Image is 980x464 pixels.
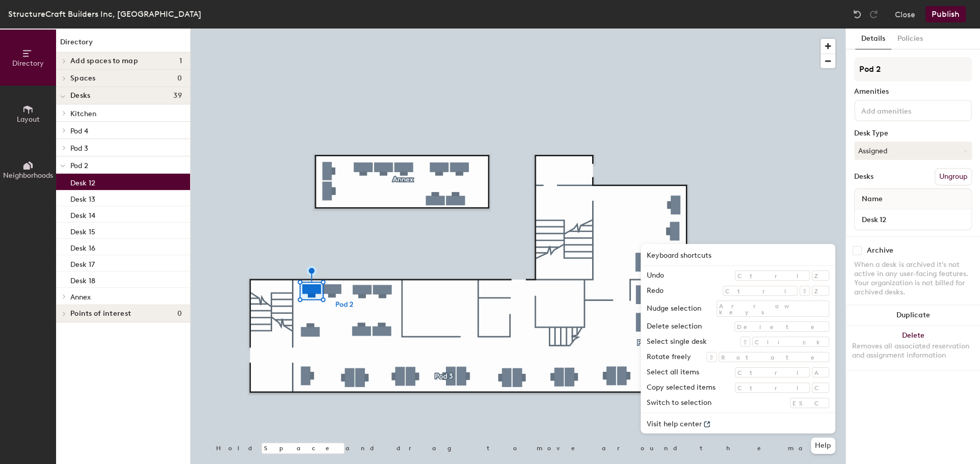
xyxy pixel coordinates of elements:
div: Select all items [647,367,699,378]
div: Ctrl [735,383,810,393]
a: Visit help center [641,413,835,433]
button: Policies [891,29,929,49]
div: C [812,383,829,393]
span: Points of interest [70,310,131,318]
p: Desk 15 [70,225,95,236]
button: Details [855,29,891,49]
div: Removes all associated reservation and assignment information [852,342,974,360]
h1: Directory [56,37,190,52]
div: Copy selected items [647,382,716,393]
button: DeleteRemoves all associated reservation and assignment information [846,325,980,370]
h2: Keyboard shortcuts [647,250,711,261]
button: Publish [925,6,966,22]
span: Desks [70,92,90,100]
span: 0 [177,310,182,318]
div: Select single desk [647,336,707,347]
div: Ctrl [723,286,798,296]
span: Neighborhoods [3,171,53,180]
div: Delete [734,321,829,332]
div: ⇧ [800,286,810,296]
div: Nudge selection [647,303,701,314]
div: StructureCraft Builders Inc, [GEOGRAPHIC_DATA] [8,8,201,20]
button: Close [895,6,915,22]
span: 1 [179,57,182,65]
div: Desk Type [854,129,972,138]
div: ESC [790,398,829,408]
img: Undo [852,9,862,19]
input: Add amenities [859,104,951,116]
p: Desk 14 [70,208,95,220]
span: Name [857,190,888,208]
div: ⇧ [706,352,717,362]
p: Desk 12 [70,176,95,187]
button: Assigned [854,142,972,160]
p: Desk 18 [70,274,95,285]
div: ⇧ [740,337,750,347]
div: When a desk is archived it's not active in any user-facing features. Your organization is not bil... [854,260,972,297]
div: Ctrl [735,270,810,281]
div: A [812,367,829,377]
p: Desk 17 [70,257,95,269]
p: Desk 13 [70,192,95,204]
div: Click [752,337,829,347]
div: Rotate freely [647,351,691,363]
div: Undo [647,270,664,281]
span: 39 [173,92,182,100]
button: Duplicate [846,305,980,325]
div: Delete selection [647,321,702,332]
div: Ctrl [735,367,810,377]
div: Desks [854,173,873,181]
span: Add spaces to map [70,57,138,65]
p: Desk 16 [70,241,95,253]
div: Archive [867,247,893,255]
div: Z [812,286,829,296]
img: Redo [868,9,879,19]
div: Rotate [719,352,829,362]
div: Arrow keys [717,301,829,317]
span: Pod 3 [70,144,88,153]
div: Z [812,270,829,281]
button: Ungroup [935,168,972,185]
div: Amenities [854,88,972,96]
span: 0 [177,74,182,83]
div: Switch to selection [647,397,711,408]
span: Directory [12,59,44,68]
span: Layout [17,115,40,124]
span: Pod 4 [70,127,88,135]
button: Help [811,438,835,454]
span: Pod 2 [70,161,88,170]
span: Annex [70,293,91,302]
span: Spaces [70,74,96,83]
div: Redo [647,285,664,296]
span: Kitchen [70,110,96,118]
input: Unnamed desk [857,212,969,227]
